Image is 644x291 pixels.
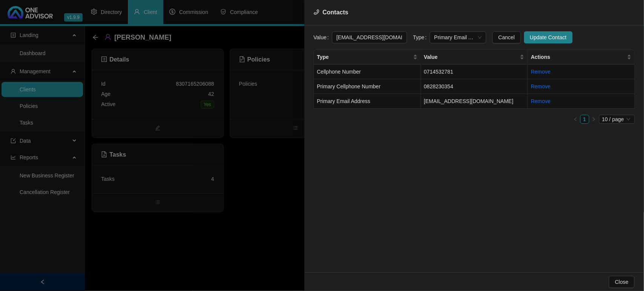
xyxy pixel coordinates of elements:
span: Update Contact [530,33,567,42]
span: 10 / page [602,115,632,123]
span: Actions [531,53,626,61]
td: 0828230354 [421,79,528,94]
a: 1 [581,115,589,123]
button: left [571,115,580,124]
span: phone [314,9,320,15]
th: Actions [528,50,635,65]
label: Type [413,31,430,43]
div: Page Size [599,115,635,124]
span: left [573,117,578,122]
span: Primary Email Address [434,32,482,43]
a: Remove [531,69,550,75]
span: Close [615,278,629,286]
span: Value [424,53,519,61]
span: right [592,117,596,122]
button: Update Contact [524,31,573,43]
button: Cancel [492,31,521,43]
th: Type [314,50,421,65]
span: Contacts [323,9,348,15]
span: Primary Email Address [317,98,370,104]
li: 1 [580,115,589,124]
span: Cellphone Number [317,69,361,75]
td: [EMAIL_ADDRESS][DOMAIN_NAME] [421,94,528,109]
li: Next Page [589,115,598,124]
label: Value [314,31,332,43]
th: Value [421,50,528,65]
span: Cancel [498,33,515,42]
button: right [589,115,598,124]
a: Remove [531,83,550,89]
a: Remove [531,98,550,104]
span: Primary Cellphone Number [317,83,381,89]
li: Previous Page [571,115,580,124]
button: Close [609,276,635,288]
span: Type [317,53,412,61]
td: 0714532781 [421,65,528,79]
